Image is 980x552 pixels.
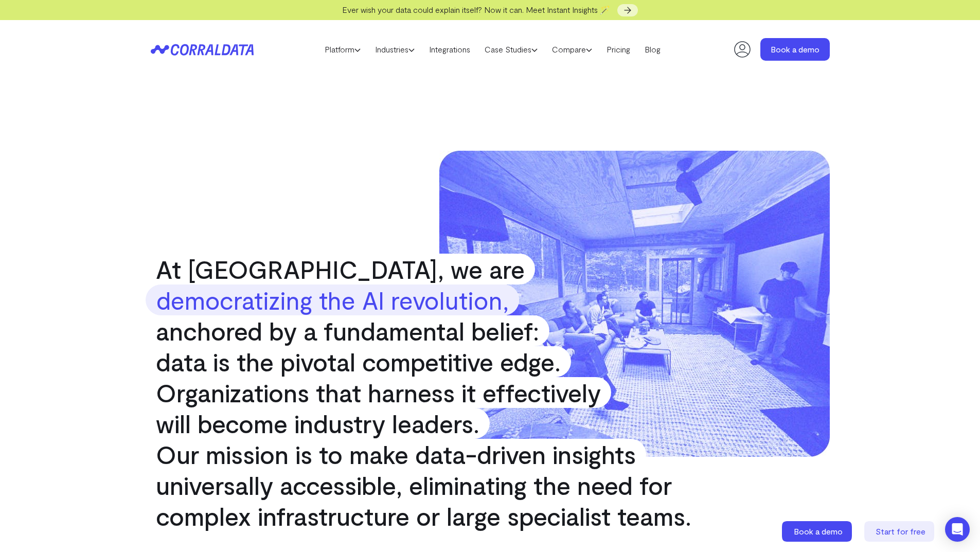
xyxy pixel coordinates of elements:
[146,254,535,284] span: At [GEOGRAPHIC_DATA], we are
[146,377,611,408] span: Organizations that harness it effectively
[146,315,549,346] span: anchored by a fundamental belief:
[368,42,422,57] a: Industries
[864,521,936,542] a: Start for free
[146,408,490,439] span: will become industry leaders.
[342,5,610,14] span: Ever wish your data could explain itself? Now it can. Meet Instant Insights 🪄
[760,38,830,61] a: Book a demo
[477,42,545,57] a: Case Studies
[146,284,519,315] strong: democratizing the AI revolution,
[945,517,970,542] div: Open Intercom Messenger
[422,42,477,57] a: Integrations
[146,501,702,531] span: complex infrastructure or large specialist teams.
[782,521,854,542] a: Book a demo
[876,526,925,536] span: Start for free
[146,470,682,501] span: universally accessible, eliminating the need for
[599,42,637,57] a: Pricing
[794,526,843,536] span: Book a demo
[146,439,646,470] span: Our mission is to make data-driven insights
[317,42,368,57] a: Platform
[637,42,668,57] a: Blog
[545,42,599,57] a: Compare
[146,346,571,377] span: data is the pivotal competitive edge.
